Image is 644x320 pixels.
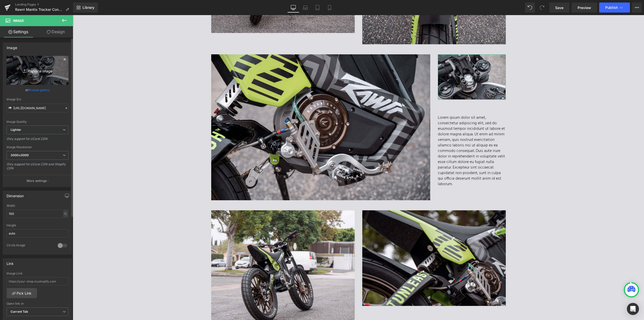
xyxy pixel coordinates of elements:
p: Lorem ipsum dolor sit amet, consectetur adipiscing elit, sed do eiusmod tempor incididunt ut labo... [365,100,433,172]
button: Publish [599,3,630,13]
a: Browse gallery [28,86,50,94]
span: Library [83,5,94,10]
div: Circle Image [7,243,53,249]
div: Image Src [7,98,68,101]
a: Landing Pages [15,3,73,7]
span: Preview [578,5,591,10]
p: More settings [27,179,47,183]
a: New Library [73,3,98,13]
div: Width [7,204,68,208]
div: Height [7,224,68,227]
div: Image Quality [7,120,68,124]
span: Image [13,19,24,23]
button: Redo [537,3,547,13]
button: Undo [525,3,535,13]
a: Mobile [324,3,336,13]
button: More settings [3,175,72,187]
div: Image Resolution [7,145,68,149]
span: Save [555,5,563,10]
div: Dimension [7,191,24,198]
a: Design [38,26,74,37]
div: Image Link [7,272,68,275]
div: or [7,87,68,93]
input: auto [7,210,68,218]
span: Rawrr Mantis Tracker Concept [15,8,63,12]
input: auto [7,229,68,237]
a: Tablet [311,3,324,13]
input: Link [7,104,68,112]
span: Publish [605,6,618,10]
div: % [63,210,68,217]
b: Current Tab [11,310,28,313]
div: Only support for UCare CDN [7,137,68,144]
a: Laptop [299,3,311,13]
a: Pick Link [7,288,37,298]
div: Only support for UCare CDN and Shopify CDN [7,162,68,174]
input: https://your-shop.myshopify.com [7,277,68,286]
div: Open Intercom Messenger [627,303,639,315]
i: Replace Image [17,67,58,73]
div: Open link In [7,302,68,305]
button: More [632,3,642,13]
div: Image [7,43,17,50]
a: Desktop [287,3,299,13]
a: Preview [571,3,597,13]
b: Lighter [11,128,21,132]
b: 3000x3000 [11,153,29,157]
div: Link [7,259,14,266]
